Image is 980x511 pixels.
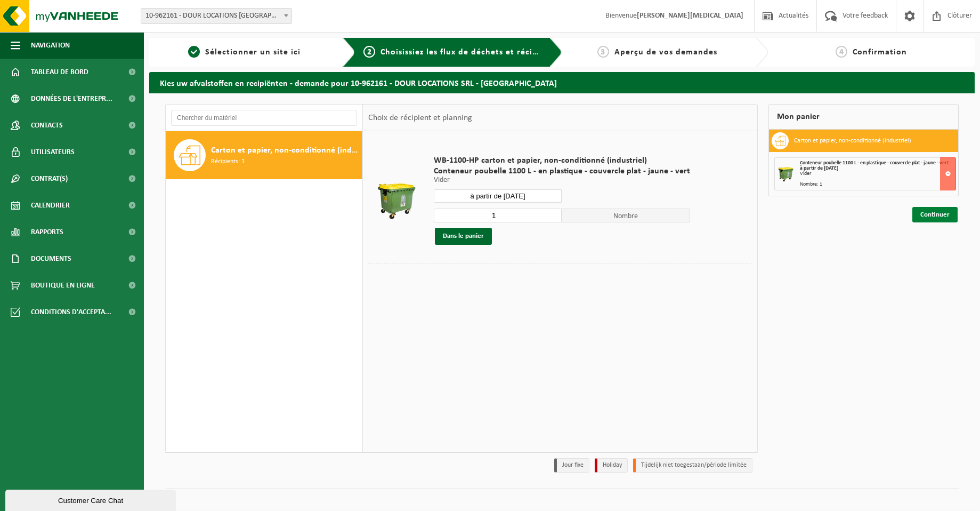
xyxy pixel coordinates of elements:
span: Conteneur poubelle 1100 L - en plastique - couvercle plat - jaune - vert [434,166,690,177]
span: 10-962161 - DOUR LOCATIONS SRL - DOUR [141,9,291,23]
span: Nombre [562,209,690,222]
iframe: chat widget [5,488,178,511]
strong: [PERSON_NAME][MEDICAL_DATA] [637,12,743,20]
button: Carton et papier, non-conditionné (industriel) Récipients: 1 [166,131,362,179]
p: Vider [434,177,690,184]
span: Aperçu de vos demandes [614,48,717,57]
div: Nombre: 1 [800,182,955,187]
span: Calendrier [31,192,70,219]
span: Documents [31,245,71,272]
h3: Carton et papier, non-conditionné (industriel) [794,132,911,149]
span: Boutique en ligne [31,272,95,299]
span: Conteneur poubelle 1100 L - en plastique - couvercle plat - jaune - vert [800,160,949,166]
span: Choisissiez les flux de déchets et récipients [380,48,558,57]
span: Contacts [31,112,63,139]
a: 1Sélectionner un site ici [155,46,334,59]
span: 10-962161 - DOUR LOCATIONS SRL - DOUR [141,8,292,24]
span: Récipients: 1 [211,157,245,167]
div: Mon panier [768,104,959,130]
span: Sélectionner un site ici [205,48,301,57]
span: Contrat(s) [31,165,68,192]
span: 2 [363,46,375,58]
h2: Kies uw afvalstoffen en recipiënten - demande pour 10-962161 - DOUR LOCATIONS SRL - [GEOGRAPHIC_D... [149,72,975,93]
strong: à partir de [DATE] [800,165,838,171]
span: Rapports [31,219,63,245]
li: Jour fixe [554,458,589,473]
li: Tijdelijk niet toegestaan/période limitée [633,458,752,473]
a: Continuer [912,207,958,222]
span: WB-1100-HP carton et papier, non-conditionné (industriel) [434,155,690,166]
span: 1 [188,46,200,58]
span: Tableau de bord [31,59,88,85]
div: Vider [800,171,955,177]
span: 4 [836,46,847,58]
span: Conditions d'accepta... [31,299,111,325]
span: Confirmation [853,48,907,57]
li: Holiday [595,458,628,473]
input: Sélectionnez date [434,189,562,203]
span: Carton et papier, non-conditionné (industriel) [211,144,359,157]
span: Navigation [31,32,70,59]
span: 3 [597,46,609,58]
input: Chercher du matériel [171,110,357,126]
span: Données de l'entrepr... [31,85,112,112]
span: Utilisateurs [31,139,75,165]
div: Choix de récipient et planning [363,105,477,131]
button: Dans le panier [435,228,492,245]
